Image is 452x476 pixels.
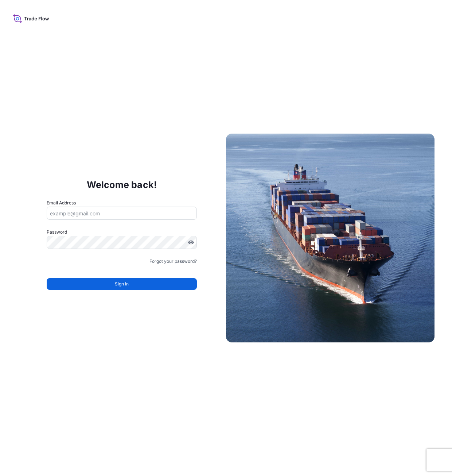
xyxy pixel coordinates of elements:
[47,207,197,220] input: example@gmail.com
[47,278,197,290] button: Sign In
[226,134,435,342] img: Ship illustration
[87,179,157,191] p: Welcome back!
[149,258,197,265] a: Forgot your password?
[47,199,76,207] label: Email Address
[188,239,194,245] button: Show password
[47,229,197,236] label: Password
[115,280,129,288] span: Sign In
